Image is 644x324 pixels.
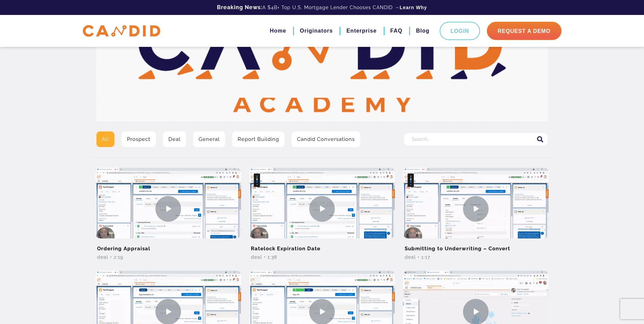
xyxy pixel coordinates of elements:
[232,131,284,147] a: Report Building
[249,238,395,254] h2: Ratelock Expiration Date
[95,254,241,260] div: Deal • 2:19
[400,4,427,11] a: Learn Why
[193,131,225,147] a: General
[95,238,241,254] h2: Ordering Appraisal
[403,238,549,254] h2: Submitting to Underwriting – Convert
[440,22,480,40] a: Login
[416,25,429,37] a: Blog
[487,22,562,40] a: Request A Demo
[300,25,333,37] a: Originators
[403,168,549,250] img: Submitting to Underwriting – Convert Video
[122,131,156,147] a: Prospect
[96,131,114,147] a: All
[249,168,395,250] img: Ratelock Expiration Date Video
[217,4,262,11] b: Breaking News:
[403,254,549,260] div: Deal • 1:17
[95,168,241,250] img: Ordering Appraisal Video
[249,254,395,260] div: Deal • 1:38
[83,25,160,37] img: CANDID APP
[292,131,360,147] a: Candid Conversations
[390,25,403,37] a: FAQ
[270,25,286,37] a: Home
[163,131,186,147] a: Deal
[346,25,376,37] a: Enterprise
